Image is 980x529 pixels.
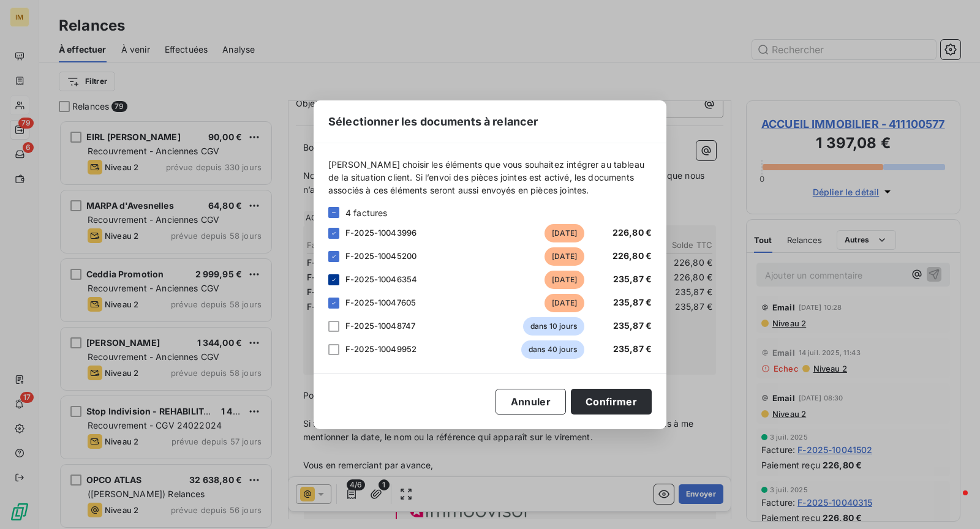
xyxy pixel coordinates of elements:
[613,343,652,354] span: 235,87 €
[613,297,652,307] span: 235,87 €
[523,317,584,336] span: dans 10 jours
[545,224,584,242] span: [DATE]
[545,294,584,312] span: [DATE]
[545,247,584,266] span: [DATE]
[328,158,652,197] span: [PERSON_NAME] choisir les éléments que vous souhaitez intégrer au tableau de la situation client....
[328,113,538,130] span: Sélectionner les documents à relancer
[613,274,652,284] span: 235,87 €
[345,344,417,354] span: F-2025-10049952
[496,389,566,415] button: Annuler
[345,206,388,219] span: 4 factures
[345,298,416,307] span: F-2025-10047605
[345,321,415,331] span: F-2025-10048747
[612,227,652,238] span: 226,80 €
[345,228,417,238] span: F-2025-10043996
[612,250,652,261] span: 226,80 €
[571,389,652,415] button: Confirmer
[545,271,584,289] span: [DATE]
[938,487,968,517] iframe: Intercom live chat
[345,274,417,284] span: F-2025-10046354
[521,340,584,359] span: dans 40 jours
[345,251,417,261] span: F-2025-10045200
[613,320,652,331] span: 235,87 €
